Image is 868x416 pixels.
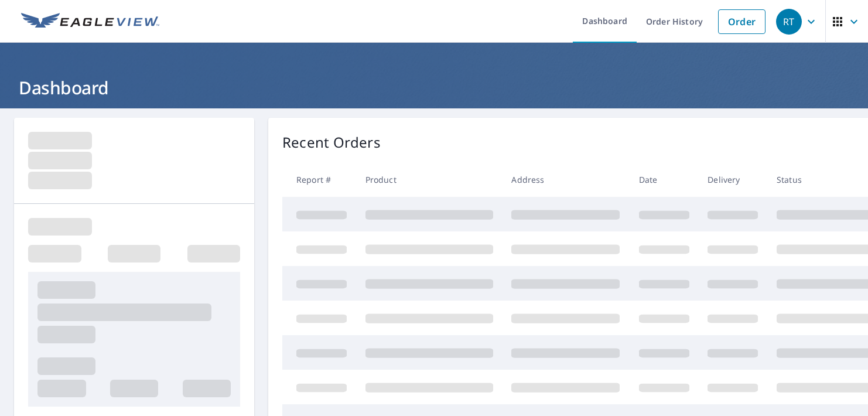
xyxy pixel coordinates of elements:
[502,162,629,197] th: Address
[776,9,802,35] div: RT
[630,162,699,197] th: Date
[282,162,356,197] th: Report #
[21,13,159,30] img: EV Logo
[698,162,767,197] th: Delivery
[282,132,381,153] p: Recent Orders
[14,76,854,100] h1: Dashboard
[718,9,766,34] a: Order
[356,162,503,197] th: Product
